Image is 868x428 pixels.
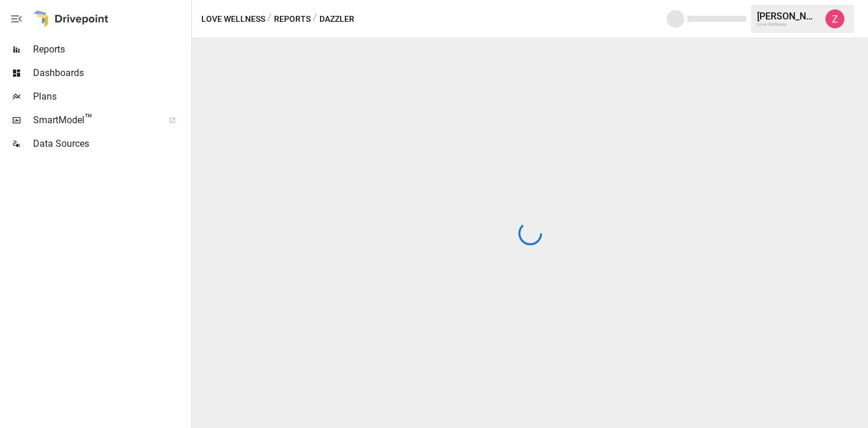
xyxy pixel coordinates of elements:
span: Data Sources [33,137,189,151]
button: Zoe Keller [818,2,851,35]
div: / [313,12,317,27]
img: Zoe Keller [825,9,844,28]
span: ™ [84,111,93,126]
span: Plans [33,90,189,104]
div: [PERSON_NAME] [757,11,818,22]
div: Love Wellness [757,22,818,27]
div: / [267,12,272,27]
span: Dashboards [33,66,189,80]
button: Love Wellness [201,12,265,27]
span: Reports [33,42,189,57]
button: Reports [274,12,311,27]
span: SmartModel [33,113,156,127]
